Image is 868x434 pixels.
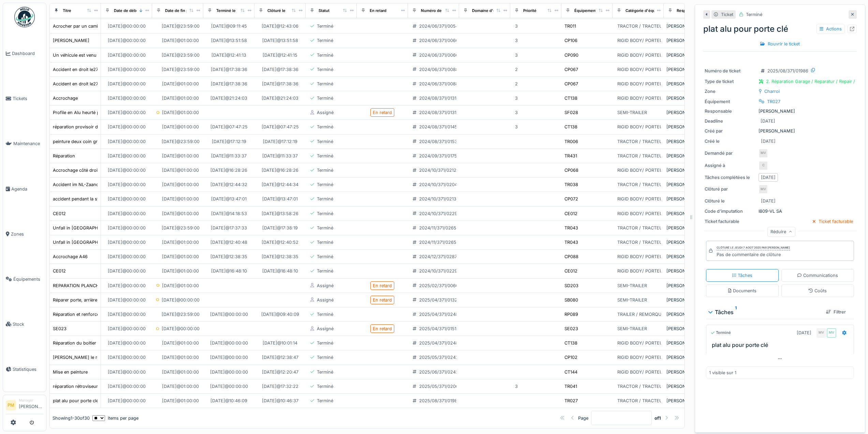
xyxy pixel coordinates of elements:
div: Pas de commentaire de clôture [717,251,790,258]
div: TRACTOR / TRACTEUR [617,225,665,231]
div: [PERSON_NAME] [666,124,712,130]
div: [DATE] @ 01:00:00 [162,196,199,202]
div: [DATE] @ 00:00:00 [108,210,146,217]
div: [PERSON_NAME] [666,37,712,44]
a: Zones [3,211,46,256]
div: Terminé [317,311,333,318]
div: Clôturé le jeudi 7 août 2025 par [PERSON_NAME] [717,246,790,250]
div: Rouvrir le ticket [757,39,803,48]
div: Tâches [732,272,753,279]
a: PM Manager[PERSON_NAME] [6,398,43,414]
div: [DATE] [761,118,775,124]
div: [DATE] @ 12:40:52 [262,239,298,246]
div: Numéro de ticket [705,68,756,74]
div: [DATE] @ 00:00:00 [108,81,146,87]
div: [DATE] @ 23:59:00 [162,138,200,145]
div: RIGID BODY/ PORTEUR / CAMION [617,268,688,274]
div: Documents [728,288,756,294]
a: Équipements [3,256,46,302]
div: Accident en droit le27/6 [53,81,103,87]
div: Responsable [705,108,756,114]
div: En retard [373,109,392,116]
div: [DATE] @ 00:00:00 [108,23,146,29]
div: 2024/06/371/00665 [419,37,461,44]
div: [DATE] @ 01:00:00 [162,81,199,87]
div: [DATE] @ 01:00:00 [162,109,199,116]
div: 2024/06/371/00888 [419,66,461,73]
div: TR038 [564,181,578,188]
div: [PERSON_NAME] [705,128,855,134]
div: 3 [515,52,518,58]
div: [DATE] @ 01:00:00 [162,210,199,217]
div: Terminé [317,253,333,260]
span: Équipements [13,276,43,282]
div: 2024/08/371/01319 [419,109,459,116]
div: TRACTOR / TRACTEUR [617,23,665,29]
div: Code d'imputation [705,208,756,214]
div: MV [759,184,768,194]
div: [DATE] @ 07:47:25 [262,124,299,130]
div: 2 [515,66,518,73]
div: Unfall in [GEOGRAPHIC_DATA] am [DATE] [53,239,141,246]
div: [PERSON_NAME] [666,225,712,231]
span: Zones [11,231,43,237]
div: SF028 [564,109,578,116]
div: 2024/08/371/01454 [419,124,460,130]
div: RIGID BODY/ PORTEUR / CAMION [617,253,688,260]
a: Dashboard [3,31,46,76]
div: [PERSON_NAME] [666,167,712,173]
div: CP090 [564,52,578,58]
div: CP067 [564,66,578,73]
div: [DATE] @ 16:48:10 [211,268,247,274]
div: [DATE] @ 12:44:34 [262,181,298,188]
div: [DATE] @ 01:00:00 [162,153,199,159]
div: [DATE] @ 01:00:00 [162,37,199,44]
div: Accrochage [53,95,78,101]
div: TR027 [767,98,780,105]
span: Statistiques [13,366,43,373]
div: 2024/09/371/01754 [419,153,460,159]
div: 2025/04/371/01320 [419,297,460,303]
div: SE023 [53,325,67,332]
div: [DATE] @ 01:00:00 [162,239,199,246]
div: 2024/08/371/01311 [419,95,458,101]
div: accident pendant la stationnement [53,196,124,202]
span: Maintenance [13,140,43,147]
div: RIGID BODY/ PORTEUR / CAMION [617,81,688,87]
div: 2024/06/371/00545 [419,23,461,29]
div: [DATE] @ 00:00:00 [108,167,146,173]
div: TRAILER / REMORQUE [617,311,664,318]
div: [PERSON_NAME] [666,311,712,318]
div: Tâches complétées le [705,174,756,181]
div: SEMI-TRAILER [617,297,647,303]
div: Zone [705,88,756,95]
div: [PERSON_NAME] [705,108,855,114]
div: Terminé [317,239,333,246]
div: [DATE] @ 17:37:33 [211,225,247,231]
div: [DATE] @ 23:59:00 [162,23,200,29]
div: RIGID BODY/ PORTEUR / CAMION [617,167,688,173]
div: [DATE] @ 00:00:00 [210,311,248,318]
div: [PERSON_NAME] [666,52,712,58]
div: TRACTOR / TRACTEUR [617,181,665,188]
div: [DATE] @ 01:00:00 [162,181,199,188]
div: Profile en Alu heurté par [PERSON_NAME] [53,109,142,116]
div: [DATE] @ 11:33:37 [262,153,298,159]
div: Accident im NL-Zaandam [53,181,105,188]
div: Filtrer [823,307,849,317]
div: CE012 [53,268,66,274]
div: [DATE] [761,198,776,204]
div: Catégorie d'équipement [626,8,671,13]
li: PM [6,400,16,410]
a: Maintenance [3,121,46,166]
div: Créé par [705,128,756,134]
div: peinture deux coin griffe gauche + droite [53,138,138,145]
div: [PERSON_NAME] [666,23,712,29]
div: 3 [515,23,518,29]
div: C [759,161,768,170]
div: [DATE] @ 00:00:00 [108,66,146,73]
div: Terminé [317,23,333,29]
div: Assigné [317,297,334,303]
div: [DATE] @ 12:43:06 [262,23,298,29]
div: Terminé [317,52,333,58]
